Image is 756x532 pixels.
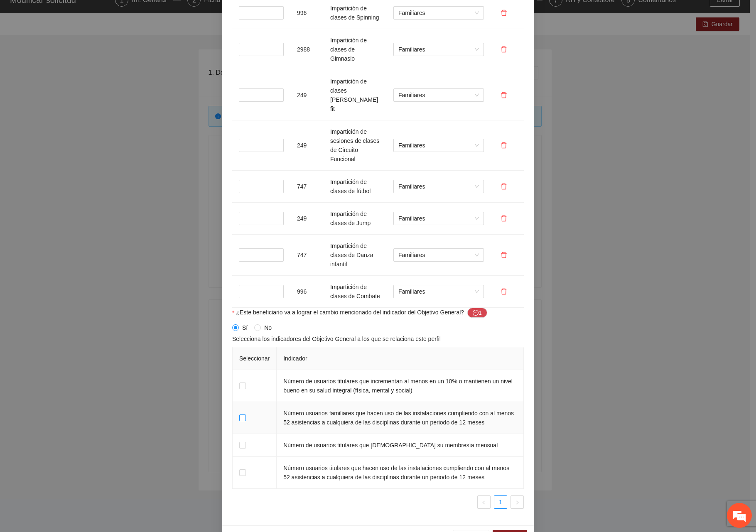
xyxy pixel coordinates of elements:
td: 747 [290,235,324,276]
span: delete [498,142,510,149]
td: Impartición de sesiones de clases de Circuito Funcional [324,120,387,171]
button: delete [497,180,511,193]
th: Indicador [277,347,524,370]
button: delete [497,212,511,225]
td: 996 [290,276,324,308]
button: delete [497,43,511,56]
td: Impartición de clases de Jump [324,203,387,235]
button: right [511,495,524,509]
span: delete [498,252,510,258]
span: delete [498,92,510,98]
span: Sí [239,323,251,332]
span: left [481,500,486,505]
td: 249 [290,120,324,171]
th: Seleccionar [233,347,277,370]
span: Familiares [398,43,479,56]
button: left [477,495,491,509]
td: Número usuarios titulares que hacen uso de las instalaciones cumpliendo con al menos 52 asistenci... [277,457,524,489]
span: Selecciona los indicadores del Objetivo General a los que se relaciona este perfil [232,334,441,343]
textarea: Escriba su mensaje y pulse “Intro” [4,227,158,256]
td: Impartición de clases de Danza infantil [324,235,387,276]
td: 747 [290,171,324,203]
td: Número de usuarios titulares que incrementan al menos en un 10% o mantienen un nivel bueno en su ... [277,370,524,402]
td: Impartición de clases [PERSON_NAME] fit [324,70,387,120]
td: Número de usuarios titulares que [DEMOGRAPHIC_DATA] su membresía mensual [277,434,524,457]
span: Familiares [398,180,479,193]
span: Familiares [398,89,479,101]
span: No [261,323,275,332]
td: Número usuarios familiares que hacen uso de las instalaciones cumpliendo con al menos 52 asistenc... [277,402,524,434]
td: Impartición de clases de Combate [324,276,387,308]
li: Previous Page [477,495,491,509]
button: delete [497,88,511,102]
button: delete [497,139,511,152]
td: 2988 [290,29,324,70]
button: delete [497,248,511,262]
div: Chatee con nosotros ahora [43,42,140,53]
li: Next Page [511,495,524,509]
a: 1 [494,496,507,508]
td: Impartición de clases de fútbol [324,171,387,203]
span: delete [498,10,510,16]
div: Minimizar ventana de chat en vivo [136,4,156,24]
span: Familiares [398,285,479,298]
button: delete [497,285,511,298]
span: delete [498,288,510,295]
span: Estamos en línea. [48,111,115,195]
span: delete [498,215,510,222]
span: Familiares [398,212,479,225]
span: delete [498,183,510,190]
span: delete [498,46,510,53]
button: delete [497,6,511,20]
span: right [515,500,520,505]
td: 249 [290,70,324,120]
td: Impartición de clases de Gimnasio [324,29,387,70]
span: Familiares [398,249,479,261]
button: ¿Este beneficiario va a lograr el cambio mencionado del indicador del Objetivo General? [467,308,487,318]
span: ¿Este beneficiario va a lograr el cambio mencionado del indicador del Objetivo General? [236,308,487,318]
span: Familiares [398,139,479,152]
td: 249 [290,203,324,235]
span: message [473,310,479,316]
